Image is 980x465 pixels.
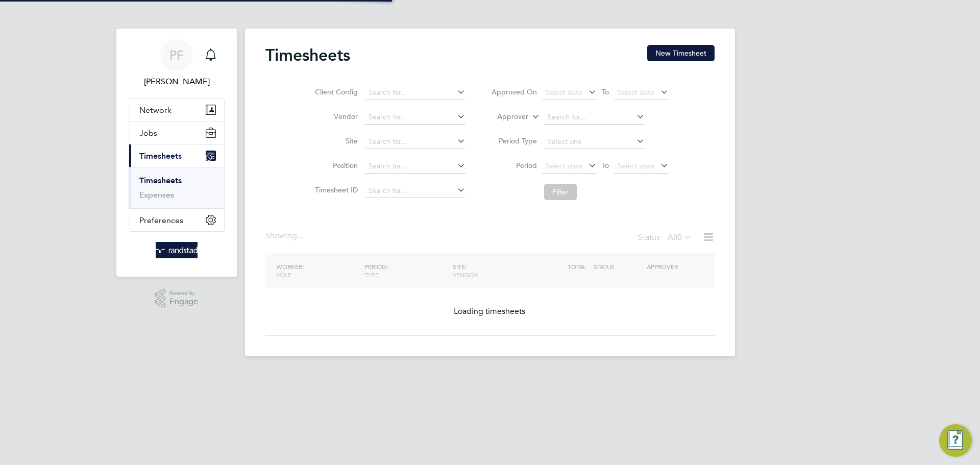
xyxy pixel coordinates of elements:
[491,161,537,170] label: Period
[618,161,654,170] span: Select date
[365,184,465,198] input: Search for...
[139,128,157,138] span: Jobs
[129,144,224,167] button: Timesheets
[546,161,582,170] span: Select date
[491,87,537,96] label: Approved On
[129,167,224,208] div: Timesheets
[638,231,694,245] div: Status
[156,242,198,258] img: randstad-logo-retina.png
[482,112,528,122] label: Approver
[618,88,654,97] span: Select date
[129,209,224,231] button: Preferences
[116,29,237,277] nav: Main navigation
[129,99,224,121] button: Network
[312,87,358,96] label: Client Config
[544,184,577,200] button: Filter
[265,45,350,65] h2: Timesheets
[544,135,645,149] input: Select one
[939,424,972,457] button: Engage Resource Center
[599,159,612,172] span: To
[169,289,198,298] span: Powered by
[312,161,358,170] label: Position
[139,151,182,161] span: Timesheets
[312,185,358,194] label: Timesheet ID
[668,232,692,242] label: All
[491,136,537,145] label: Period Type
[297,231,303,241] span: ...
[129,121,224,144] button: Jobs
[129,39,225,88] a: PF[PERSON_NAME]
[312,136,358,145] label: Site
[155,289,199,308] a: Powered byEngage
[677,232,682,242] span: 0
[365,110,465,125] input: Search for...
[365,135,465,149] input: Search for...
[647,45,715,61] button: New Timesheet
[129,76,225,88] span: Patrick Farrell
[169,298,198,306] span: Engage
[139,190,174,200] a: Expenses
[139,176,182,185] a: Timesheets
[365,159,465,174] input: Search for...
[544,110,645,125] input: Search for...
[139,215,183,225] span: Preferences
[546,88,582,97] span: Select date
[129,242,225,258] a: Go to home page
[312,112,358,121] label: Vendor
[265,231,305,241] div: Showing
[139,105,171,115] span: Network
[599,85,612,99] span: To
[169,48,184,62] span: PF
[365,86,465,100] input: Search for...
